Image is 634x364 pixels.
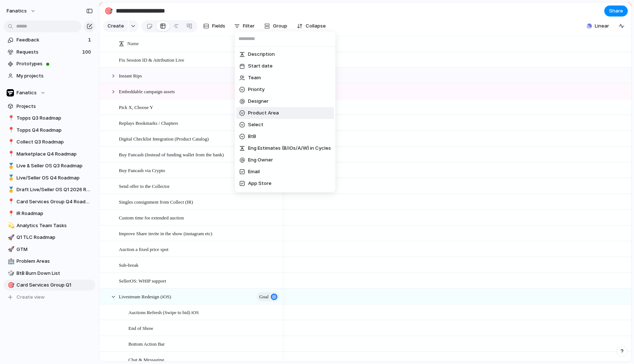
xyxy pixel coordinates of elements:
span: App Store [248,180,272,187]
span: Eng Owner [248,156,273,164]
span: Email [248,168,260,175]
span: Team [248,74,261,81]
span: Eng Estimates (B/iOs/A/W) in Cycles [248,145,331,152]
span: Notification [248,192,276,199]
span: Priority [248,86,265,93]
span: Designer [248,98,269,105]
span: Select [248,121,263,128]
span: Product Area [248,109,279,117]
span: Description [248,51,275,58]
span: BtB [248,133,256,140]
span: Start date [248,62,273,70]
